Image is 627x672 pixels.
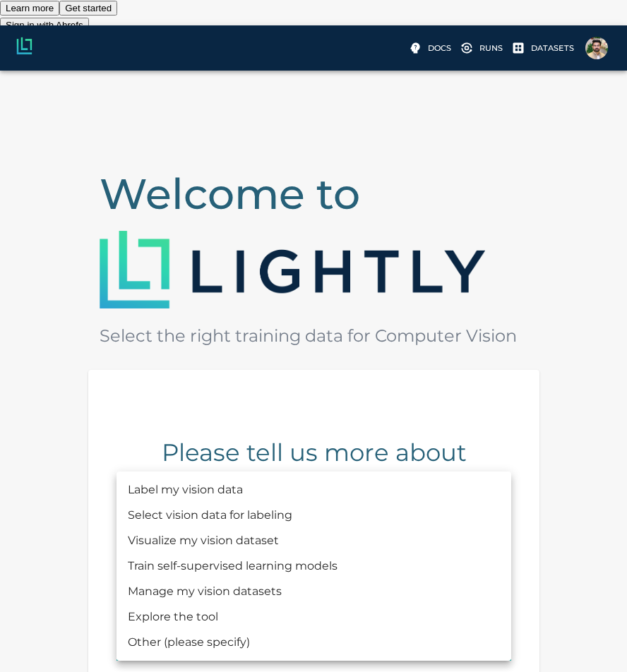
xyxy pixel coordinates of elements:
li: Manage my vision datasets [117,579,511,604]
li: Train self-supervised learning models [117,553,511,579]
li: Select vision data for labeling [117,503,511,528]
li: Other (please specify) [117,630,511,655]
li: Label my vision data [117,477,511,503]
li: Explore the tool [117,604,511,630]
li: Visualize my vision dataset [117,528,511,553]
